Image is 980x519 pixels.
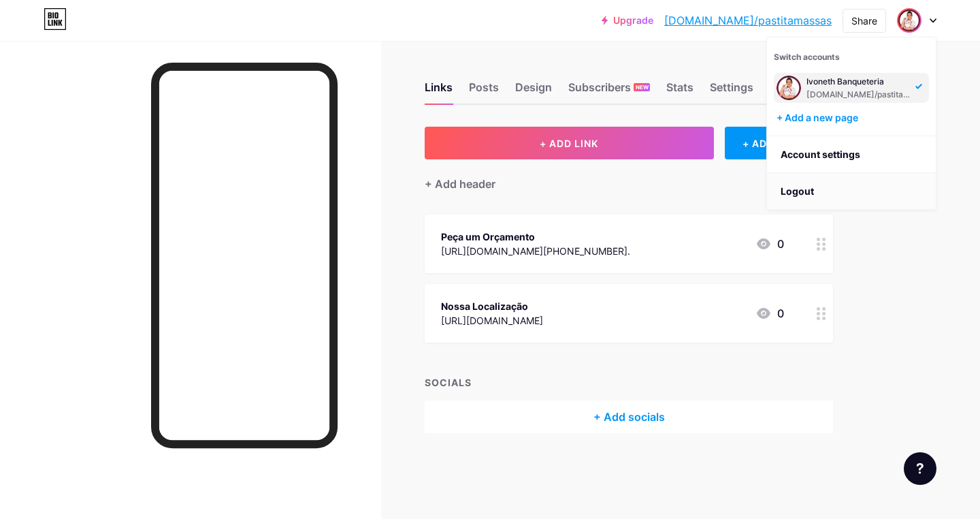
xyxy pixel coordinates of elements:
[666,79,693,104] div: Stats
[425,375,833,390] div: SOCIALS
[515,79,552,104] div: Design
[441,313,543,328] div: [URL][DOMAIN_NAME]
[767,136,936,173] a: Account settings
[755,305,784,321] div: 0
[777,76,801,100] img: pastitamassas
[540,138,598,149] span: + ADD LINK
[774,52,840,62] span: Switch accounts
[755,236,784,252] div: 0
[898,10,920,31] img: pastitamassas
[806,76,911,87] div: Ivoneth Banqueteria
[851,14,877,28] div: Share
[568,79,650,104] div: Subscribers
[441,230,630,244] div: Peça um Orçamento
[425,400,833,433] div: + Add socials
[636,83,649,91] span: NEW
[425,176,495,192] div: + Add header
[469,79,499,104] div: Posts
[725,127,833,159] div: + ADD EMBED
[710,79,753,104] div: Settings
[425,127,714,159] button: + ADD LINK
[441,299,543,313] div: Nossa Localização
[664,12,832,29] a: [DOMAIN_NAME]/pastitamassas
[425,79,453,104] div: Links
[767,173,936,210] li: Logout
[777,111,929,125] div: + Add a new page
[441,244,630,258] div: [URL][DOMAIN_NAME][PHONE_NUMBER].
[602,15,653,26] a: Upgrade
[806,89,911,100] div: [DOMAIN_NAME]/pastitamassas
